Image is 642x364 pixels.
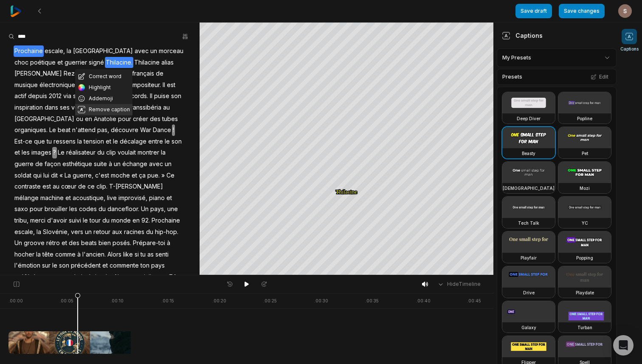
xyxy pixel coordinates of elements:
span: senti [155,249,169,260]
span: Anatolie [93,113,117,125]
span: [PERSON_NAME] [14,68,63,79]
span: ce [87,181,96,192]
span: que [33,136,46,147]
span: Prépare-toi [132,237,166,249]
span: et [166,192,173,204]
span: dans [44,102,59,113]
h3: Tech Talk [518,220,539,226]
button: Save changes [559,4,605,18]
span: électronique, [39,79,78,91]
span: 2012 [48,90,62,102]
span: et [101,260,109,271]
span: ses [59,102,70,113]
h3: Playdate [576,289,594,296]
button: HideTimeline [434,278,483,291]
span: « [59,170,64,181]
h3: Playfair [521,254,537,261]
span: inspiration [14,102,44,113]
span: depuis [27,90,48,102]
span: tension [83,136,105,147]
span: ça [138,170,146,181]
span: musique [14,79,39,91]
span: découvre [110,124,139,136]
span: épisode. [87,271,113,283]
button: Addemoji [75,93,132,104]
span: mélange [14,192,39,204]
span: Il [162,79,166,91]
span: suite [93,158,108,170]
span: Dance [152,124,172,136]
span: un [164,158,172,170]
span: et [14,147,21,158]
span: pour [117,113,132,125]
span: entre [147,136,164,147]
span: piano [148,192,166,204]
button: Highlight [75,82,132,93]
span: en [132,215,141,226]
span: son [170,90,182,102]
span: et [105,136,112,147]
span: Records. [122,90,149,102]
span: moche [110,170,131,181]
span: façon [44,158,62,170]
span: voyages [70,102,97,113]
span: tour [89,215,101,226]
span: dit [50,170,59,181]
span: dancefloor. [107,203,140,215]
span: au [52,181,60,192]
span: Thilacine. [105,57,133,68]
span: pour [29,203,44,215]
span: un [84,226,93,238]
span: décalage [119,136,147,147]
span: compositeur. [124,79,162,91]
span: esthétique [62,158,93,170]
h3: Mozi [580,185,590,192]
span: créer [132,113,149,125]
span: qui [32,170,42,181]
span: 74 [168,271,177,283]
span: merci [29,215,46,226]
span: codes [78,203,98,215]
span: du [98,203,107,215]
span: prochain [60,271,87,283]
span: un [90,68,98,79]
span: son [171,136,183,147]
span: il [148,271,152,283]
span: ? [52,147,57,158]
span: guerrier [64,57,88,68]
h3: Beasty [522,150,535,157]
span: tubes [161,113,179,125]
span: pas, [96,124,110,136]
span: escale, [44,45,66,57]
img: color_wheel.png [78,84,85,91]
span: Slovénie, [42,226,70,238]
span: son [72,90,84,102]
span: la [35,249,42,260]
span: des [68,237,80,249]
span: ou [75,113,84,125]
span: choc [14,57,29,68]
span: via [62,90,72,102]
span: as [146,249,155,260]
span: puise [153,90,170,102]
span: tu [140,249,146,260]
span: hocher [14,249,35,260]
span: [GEOGRAPHIC_DATA] [72,45,134,57]
span: Transsibéria [126,102,162,113]
span: suivi [68,215,82,226]
span: monde [110,215,132,226]
div: Captions [502,31,543,40]
span: racines [123,226,145,238]
span: pue. [146,170,160,181]
span: like [122,249,134,260]
span: l'émotion [14,260,41,271]
span: machine [39,192,65,204]
img: reap [10,6,22,17]
span: tu [46,136,53,147]
span: une [166,203,179,215]
span: morceau [158,45,184,57]
h3: [DEMOGRAPHIC_DATA] [503,185,555,192]
span: au [162,102,171,113]
span: 92. [141,215,151,226]
span: un [149,45,158,57]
